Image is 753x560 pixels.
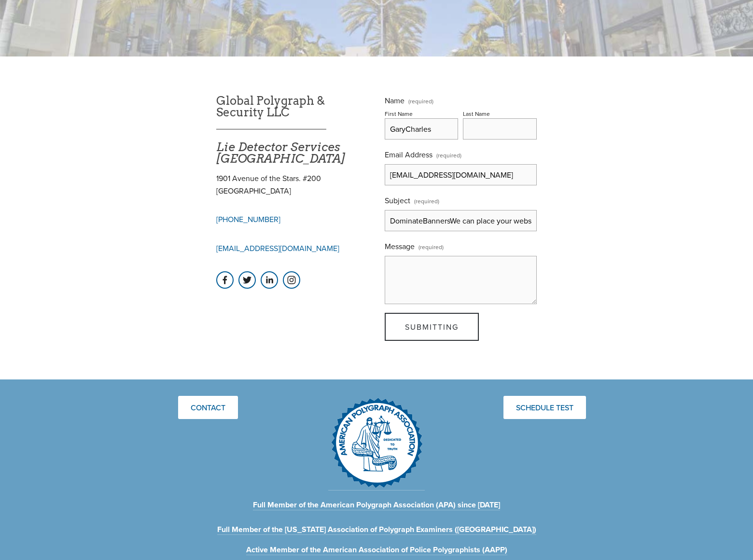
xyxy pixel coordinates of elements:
span: (required) [418,240,444,254]
a: Active Member of the American Association of Police Polygraphists (AAPP) [246,544,507,555]
p: 1901 Avenue of the Stars. #200 [GEOGRAPHIC_DATA] [216,172,368,197]
a: Instagram [283,271,300,289]
h1: Global Polygraph & Security LLC ___________________ [216,95,368,165]
a: [PHONE_NUMBER] [216,214,280,224]
a: Iosac Cholgain [216,271,234,289]
span: (required) [414,194,439,208]
div: Last Name [463,110,490,118]
div: First Name [385,110,413,118]
a: Full Member of the [US_STATE] Association of Polygraph Examiners ([GEOGRAPHIC_DATA]) [217,524,536,535]
span: (required) [408,98,433,104]
span: (required) [436,148,461,162]
span: Message [385,241,415,252]
span: Submitting [405,322,459,332]
button: SubmittingSubmitting [385,313,479,341]
a: Oded Gelfer [261,271,278,289]
a: Full Member of the American Polygraph Association (APA) since [DATE] [253,499,500,510]
a: Schedule Test [503,396,586,419]
span: Email Address [385,149,432,160]
span: Subject [385,195,410,206]
a: [EMAIL_ADDRESS][DOMAIN_NAME] [216,243,339,253]
a: GPS [238,271,256,289]
em: Lie Detector Services [GEOGRAPHIC_DATA] [216,140,345,166]
a: Contact [178,396,238,419]
span: Name [385,95,404,106]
